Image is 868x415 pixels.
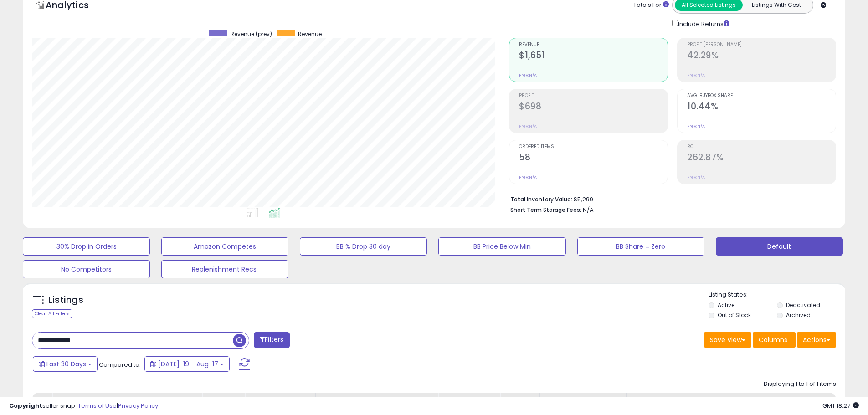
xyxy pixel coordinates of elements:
[519,123,537,129] small: Prev: N/A
[9,402,158,410] div: seller snap | |
[78,401,117,410] a: Terms of Use
[687,50,836,62] h2: 42.29%
[519,93,668,98] span: Profit
[633,1,669,10] div: Totals For
[32,309,72,318] div: Clear All Filters
[254,332,289,348] button: Filters
[118,401,158,410] a: Privacy Policy
[519,101,668,113] h2: $698
[438,237,565,256] button: BB Price Below Min
[786,301,820,309] label: Deactivated
[764,380,836,389] div: Displaying 1 to 1 of 1 items
[510,193,829,204] li: $5,299
[249,396,286,406] div: Fulfillment
[56,396,198,406] div: Title
[687,72,705,78] small: Prev: N/A
[759,335,787,344] span: Columns
[300,237,427,256] button: BB % Drop 30 day
[294,396,312,406] div: Cost
[519,152,668,164] h2: 58
[687,144,836,149] span: ROI
[298,30,322,38] span: Revenue
[158,359,218,369] span: [DATE]-19 - Aug-17
[206,396,241,406] div: Repricing
[519,50,668,62] h2: $1,651
[687,42,836,47] span: Profit [PERSON_NAME]
[687,152,836,164] h2: 262.87%
[544,396,622,406] div: Listed Price
[519,42,668,47] span: Revenue
[797,332,836,348] button: Actions
[33,356,98,372] button: Last 30 Days
[786,311,811,319] label: Archived
[822,401,859,410] span: 2025-09-17 18:27 GMT
[23,260,150,278] button: No Competitors
[709,291,845,299] p: Listing States:
[687,101,836,113] h2: 10.44%
[48,294,83,307] h5: Listings
[519,72,537,78] small: Prev: N/A
[519,144,668,149] span: Ordered Items
[387,396,434,406] div: Min Price
[510,195,572,203] b: Total Inventory Value:
[687,123,705,129] small: Prev: N/A
[577,237,704,256] button: BB Share = Zero
[718,311,751,319] label: Out of Stock
[46,359,86,369] span: Last 30 Days
[23,237,150,256] button: 30% Drop in Orders
[583,205,594,214] span: N/A
[442,396,496,406] div: [PERSON_NAME]
[144,356,230,372] button: [DATE]-19 - Aug-17
[231,30,272,38] span: Revenue (prev)
[519,174,537,180] small: Prev: N/A
[161,237,288,256] button: Amazon Competes
[665,18,740,29] div: Include Returns
[161,260,288,278] button: Replenishment Recs.
[687,174,705,180] small: Prev: N/A
[510,206,581,214] b: Short Term Storage Fees:
[9,401,42,410] strong: Copyright
[716,237,843,256] button: Default
[704,332,751,348] button: Save View
[687,93,836,98] span: Avg. Buybox Share
[319,396,337,406] div: Note
[718,301,734,309] label: Active
[753,332,796,348] button: Columns
[99,360,141,369] span: Compared to:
